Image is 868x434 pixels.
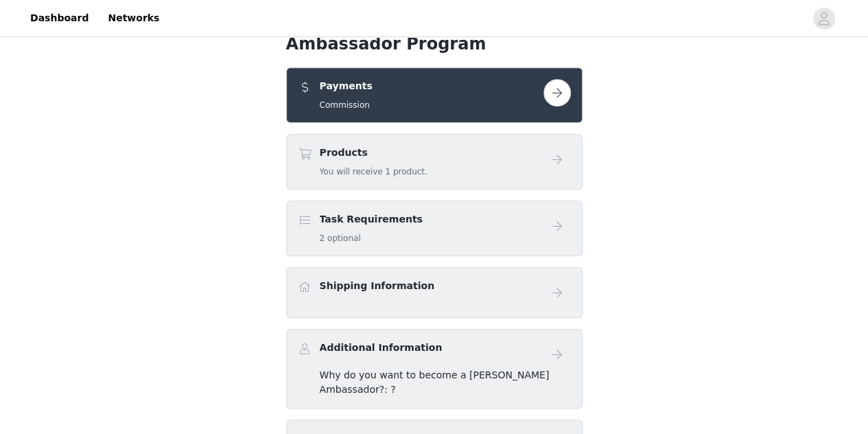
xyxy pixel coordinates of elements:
h4: Payments [320,79,373,93]
a: Networks [99,3,167,34]
h5: You will receive 1 product. [320,165,427,178]
a: Dashboard [22,3,97,34]
div: Task Requirements [286,201,583,256]
div: Products [286,134,583,190]
div: avatar [817,8,830,30]
h1: Ambassador Program [286,32,583,56]
h5: 2 optional [320,232,423,244]
h4: Task Requirements [320,212,423,227]
div: Payments [286,67,583,123]
div: Additional Information [286,329,583,409]
div: Shipping Information [286,267,583,318]
h4: Additional Information [320,341,443,355]
h5: Commission [320,99,373,111]
h4: Products [320,146,427,160]
span: Why do you want to become a [PERSON_NAME] Ambassador?: ? [320,369,550,395]
h4: Shipping Information [320,279,434,293]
